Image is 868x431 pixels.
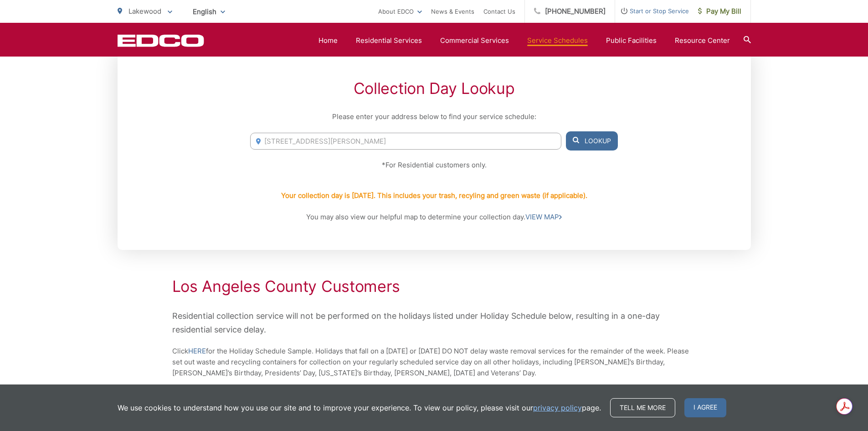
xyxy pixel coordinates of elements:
input: Enter Address [250,133,561,150]
a: privacy policy [533,402,582,413]
p: Please enter your address below to find your service schedule: [250,111,617,122]
a: Resource Center [675,35,730,46]
h2: Collection Day Lookup [250,79,617,98]
a: Contact Us [483,6,515,17]
a: About EDCO [378,6,422,17]
a: Commercial Services [440,35,509,46]
p: *For Residential customers only. [250,160,617,171]
a: Service Schedules [527,35,588,46]
span: Lakewood [128,7,161,16]
a: HERE [188,346,206,357]
p: We use cookies to understand how you use our site and to improve your experience. To view our pol... [118,402,601,413]
span: I agree [684,398,726,417]
span: English [186,4,232,20]
button: Lookup [566,131,618,151]
h2: Los Angeles County Customers [172,277,696,296]
p: Residential collection service will not be performed on the holidays listed under Holiday Schedul... [172,309,696,337]
a: Home [318,35,338,46]
a: News & Events [431,6,474,17]
a: Public Facilities [606,35,657,46]
p: Click for the Holiday Schedule Sample. Holidays that fall on a [DATE] or [DATE] DO NOT delay wast... [172,346,696,379]
p: You may also view our helpful map to determine your collection day. [250,212,617,223]
span: Pay My Bill [698,6,741,17]
p: Your collection day is [DATE]. This includes your trash, recyling and green waste (if applicable). [281,190,587,201]
a: Residential Services [356,35,422,46]
a: VIEW MAP [525,212,562,223]
a: EDCD logo. Return to the homepage. [118,34,204,47]
a: Tell me more [610,398,675,417]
